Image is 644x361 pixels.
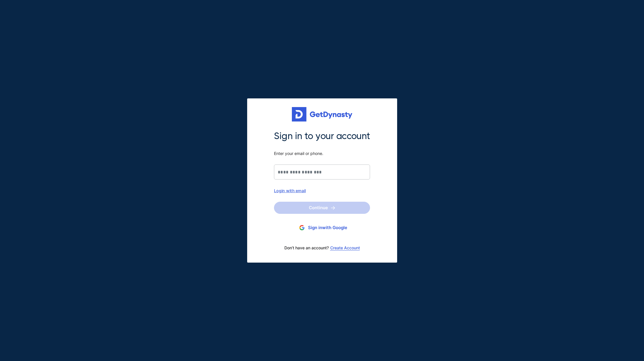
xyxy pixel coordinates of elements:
[292,107,352,121] img: Get started for free with Dynasty Trust Company
[274,188,370,193] div: Login with email
[274,242,370,254] div: Don’t have an account?
[274,151,370,156] span: Enter your email or phone.
[330,246,360,250] a: Create Account
[274,130,370,142] span: Sign in to your account
[274,222,370,233] button: Sign inwith Google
